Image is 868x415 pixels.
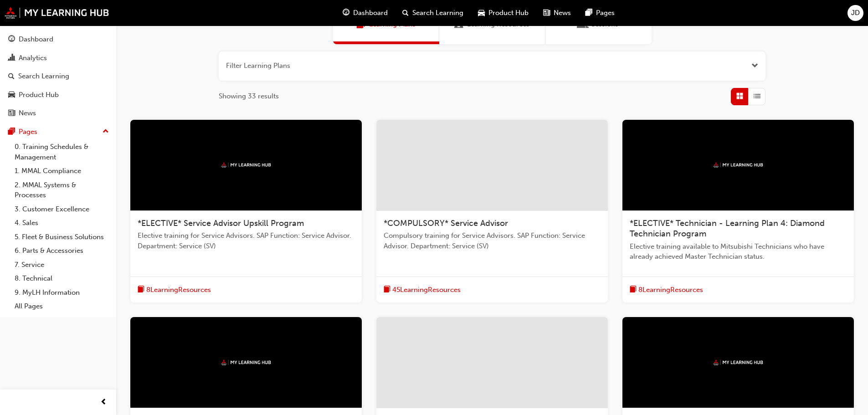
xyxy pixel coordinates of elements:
[11,286,113,300] a: 9. MyLH Information
[18,71,69,82] div: Search Learning
[395,4,471,22] a: search-iconSearch Learning
[4,105,113,122] a: News
[4,29,113,123] button: DashboardAnalyticsSearch LearningProduct HubNews
[713,162,763,168] img: mmal
[356,19,365,30] span: Learning Plans
[376,120,608,303] a: *COMPULSORY* Service AdvisorCompulsory training for Service Advisors. SAP Function: Service Advis...
[8,128,15,136] span: pages-icon
[4,123,113,140] button: Pages
[454,19,463,30] span: Learning Resources
[11,140,113,164] a: 0. Training Schedules & Management
[4,87,113,103] a: Product Hub
[100,397,107,408] span: prev-icon
[5,7,109,19] img: mmal
[11,230,113,244] a: 5. Fleet & Business Solutions
[392,285,461,295] span: 45 Learning Resources
[736,91,743,102] span: Grid
[754,91,760,102] span: List
[622,120,854,303] a: mmal*ELECTIVE* Technician - Learning Plan 4: Diamond Technician ProgramElective training availabl...
[103,126,109,138] span: up-icon
[384,218,508,228] span: *COMPULSORY* Service Advisor
[579,19,588,30] span: Sessions
[596,8,615,18] span: Pages
[478,7,485,19] span: car-icon
[11,258,113,272] a: 7. Service
[19,90,59,100] div: Product Hub
[578,4,622,22] a: pages-iconPages
[11,216,113,230] a: 4. Sales
[8,54,15,62] span: chart-icon
[630,241,847,262] span: Elective training available to Mitsubishi Technicians who have already achieved Master Technician...
[536,4,578,22] a: news-iconNews
[847,5,863,21] button: JD
[19,108,36,118] div: News
[4,68,113,85] a: Search Learning
[638,285,703,295] span: 8 Learning Resources
[630,218,825,239] span: *ELECTIVE* Technician - Learning Plan 4: Diamond Technician Program
[8,72,15,81] span: search-icon
[11,272,113,286] a: 8. Technical
[221,162,271,168] img: mmal
[138,218,304,228] span: *ELECTIVE* Service Advisor Upskill Program
[19,34,53,45] div: Dashboard
[412,8,463,18] span: Search Learning
[851,8,860,18] span: JD
[11,299,113,313] a: All Pages
[630,284,703,296] button: book-icon8LearningResources
[138,231,354,251] span: Elective training for Service Advisors. SAP Function: Service Advisor. Department: Service (SV)
[138,284,211,296] button: book-icon8LearningResources
[713,359,763,365] img: mmal
[219,91,279,102] span: Showing 33 results
[543,7,550,19] span: news-icon
[11,164,113,178] a: 1. MMAL Compliance
[4,31,113,48] a: Dashboard
[8,109,15,118] span: news-icon
[384,284,390,296] span: book-icon
[353,8,388,18] span: Dashboard
[8,36,15,44] span: guage-icon
[471,4,536,22] a: car-iconProduct Hub
[343,7,349,19] span: guage-icon
[11,244,113,258] a: 6. Parts & Accessories
[4,50,113,67] a: Analytics
[138,284,144,296] span: book-icon
[130,120,362,303] a: mmal*ELECTIVE* Service Advisor Upskill ProgramElective training for Service Advisors. SAP Functio...
[384,231,601,251] span: Compulsory training for Service Advisors. SAP Function: Service Advisor. Department: Service (SV)
[146,285,211,295] span: 8 Learning Resources
[630,284,637,296] span: book-icon
[402,7,409,19] span: search-icon
[11,202,113,216] a: 3. Customer Excellence
[586,7,592,19] span: pages-icon
[11,178,113,202] a: 2. MMAL Systems & Processes
[751,61,758,71] button: Open the filter
[488,8,529,18] span: Product Hub
[221,359,271,365] img: mmal
[19,53,47,63] div: Analytics
[554,8,571,18] span: News
[335,4,395,22] a: guage-iconDashboard
[8,91,15,99] span: car-icon
[384,284,461,296] button: book-icon45LearningResources
[19,127,37,137] div: Pages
